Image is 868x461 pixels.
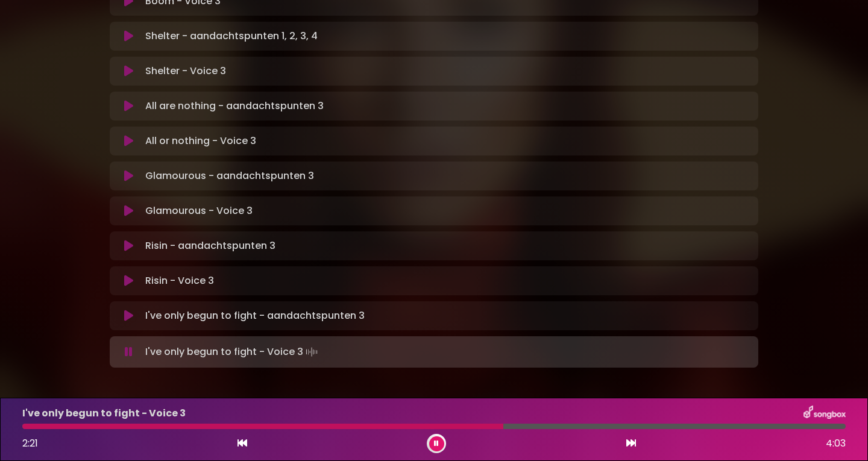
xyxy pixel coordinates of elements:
p: I've only begun to fight - Voice 3 [145,343,320,360]
p: All or nothing - Voice 3 [145,134,256,148]
p: Shelter - aandachtspunten 1, 2, 3, 4 [145,29,318,43]
p: All are nothing - aandachtspunten 3 [145,99,324,113]
p: Shelter - Voice 3 [145,64,226,78]
img: waveform4.gif [303,343,320,360]
p: I've only begun to fight - aandachtspunten 3 [145,309,365,323]
img: songbox-logo-white.png [804,406,846,421]
p: Risin - Voice 3 [145,274,214,288]
p: Glamourous - Voice 3 [145,204,253,218]
p: Glamourous - aandachtspunten 3 [145,169,314,183]
p: Risin - aandachtspunten 3 [145,239,275,253]
p: I've only begun to fight - Voice 3 [22,406,186,421]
